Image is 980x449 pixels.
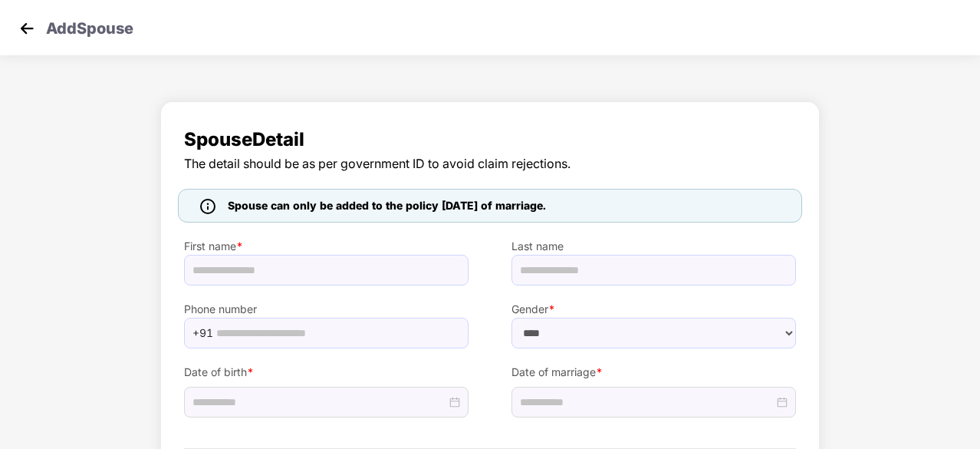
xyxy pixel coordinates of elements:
[511,238,796,255] label: Last name
[228,197,546,214] span: Spouse can only be added to the policy [DATE] of marriage.
[184,154,796,173] span: The detail should be as per government ID to avoid claim rejections.
[184,301,469,318] label: Phone number
[184,238,469,255] label: First name
[46,17,133,35] p: Add Spouse
[184,125,796,154] span: Spouse Detail
[15,17,38,40] img: svg+xml;base64,PHN2ZyB4bWxucz0iaHR0cDovL3d3dy53My5vcmcvMjAwMC9zdmciIHdpZHRoPSIzMCIgaGVpZ2h0PSIzMC...
[192,322,213,345] span: +91
[184,364,469,381] label: Date of birth
[200,199,215,214] img: icon
[511,301,796,318] label: Gender
[511,364,796,381] label: Date of marriage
